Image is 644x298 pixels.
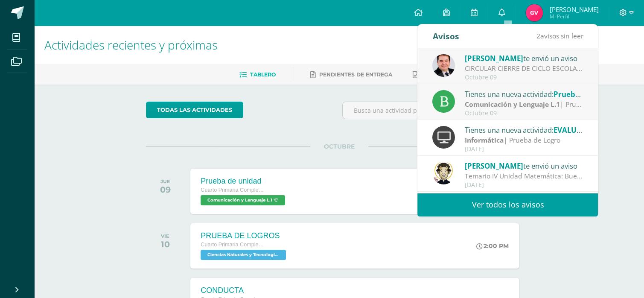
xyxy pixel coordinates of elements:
[201,177,287,186] div: Prueba de unidad
[465,171,583,181] div: Temario IV Unidad Matemática: Buena noche, se adjunta temario de matemática de IV Unidad
[465,99,560,109] strong: Comunicación y Lenguaje L.1
[161,239,170,249] div: 10
[201,195,285,205] span: Comunicación y Lenguaje L.1 'C'
[413,68,460,82] a: Entregadas
[310,143,368,150] span: OCTUBRE
[536,31,540,41] span: 2
[465,74,583,81] div: Octubre 09
[201,187,265,193] span: Cuarto Primaria Complementaria
[465,53,523,63] span: [PERSON_NAME]
[465,161,523,171] span: [PERSON_NAME]
[44,37,218,53] span: Actividades recientes y próximas
[465,160,583,171] div: te envió un aviso
[554,89,617,99] span: Prueba de unidad
[146,102,243,118] a: todas las Actividades
[465,64,583,73] div: CIRCULAR CIERRE DE CICLO ESCOLAR 2025: Buenas tardes estimados Padres y Madres de familia: Es un ...
[465,124,583,135] div: Tienes una nueva actividad:
[465,110,583,117] div: Octubre 09
[476,242,509,250] div: 2:00 PM
[161,233,170,239] div: VIE
[432,54,455,77] img: 57933e79c0f622885edf5cfea874362b.png
[465,135,504,145] strong: Informática
[432,24,459,48] div: Avisos
[536,31,583,41] span: avisos sin leer
[201,231,288,240] div: PRUEBA DE LOGROS
[310,68,392,82] a: Pendientes de entrega
[160,184,171,195] div: 09
[465,135,583,145] div: | Prueba de Logro
[465,181,583,189] div: [DATE]
[549,5,598,14] span: [PERSON_NAME]
[201,250,286,260] span: Ciencias Naturales y Tecnología 'C'
[239,68,276,82] a: Tablero
[319,71,392,78] span: Pendientes de entrega
[465,88,583,99] div: Tienes una nueva actividad:
[549,13,598,20] span: Mi Perfil
[432,162,455,184] img: 4bd1cb2f26ef773666a99eb75019340a.png
[160,178,171,184] div: JUE
[417,193,598,216] a: Ver todos los avisos
[343,102,532,119] input: Busca una actividad próxima aquí...
[201,286,288,295] div: CONDUCTA
[465,53,583,64] div: te envió un aviso
[465,99,583,109] div: | Prueba de Logro
[465,146,583,153] div: [DATE]
[250,71,276,78] span: Tablero
[201,242,265,248] span: Cuarto Primaria Complementaria
[526,4,543,21] img: 7dc5dd6dc5eac2a4813ab7ae4b6d8255.png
